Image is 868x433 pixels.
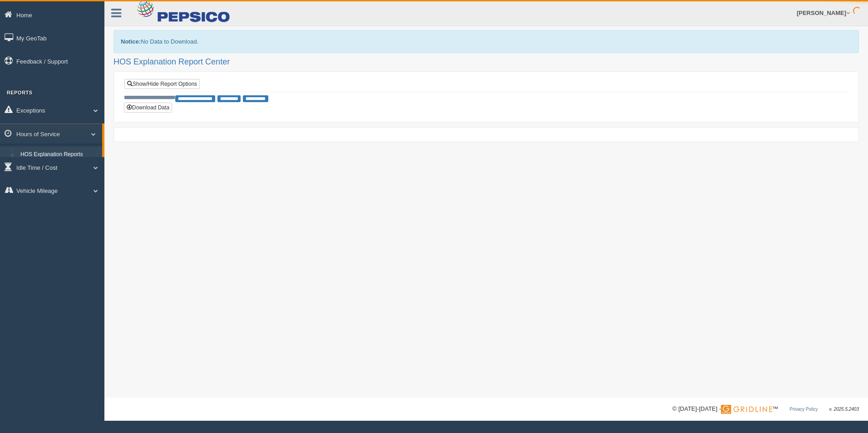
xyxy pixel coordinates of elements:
a: Show/Hide Report Options [124,79,200,89]
div: No Data to Download. [113,30,859,53]
div: © [DATE]-[DATE] - ™ [672,404,859,414]
a: Privacy Policy [789,407,818,412]
b: Notice: [121,38,141,45]
span: v. 2025.5.2403 [829,407,859,412]
a: HOS Explanation Reports [16,147,102,163]
button: Download Data [124,103,172,113]
h2: HOS Explanation Report Center [113,58,859,67]
img: Gridline [721,405,772,414]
